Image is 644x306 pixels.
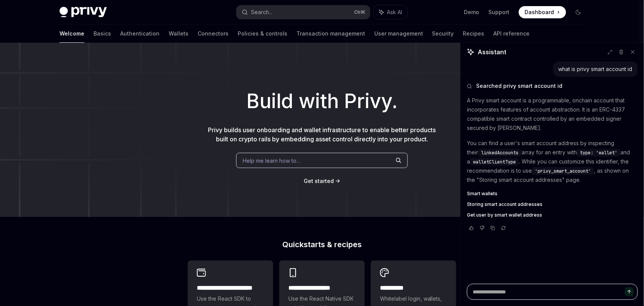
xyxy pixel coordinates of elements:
a: Support [489,8,510,16]
a: Security [432,24,454,43]
a: Transaction management [296,24,365,43]
p: A Privy smart account is a programmable, onchain account that incorporates features of account ab... [467,96,638,133]
span: Assistant [478,47,506,57]
h2: Quickstarts & recipes [188,241,456,248]
a: Dashboard [519,6,566,18]
span: Dashboard [525,8,554,16]
span: Storing smart account addresses [467,201,543,207]
img: dark logo [60,7,107,18]
a: Authentication [120,24,159,43]
button: Search...CtrlK [237,5,370,19]
span: linkedAccounts [481,150,518,156]
span: walletClientType [473,159,516,165]
span: Searched privy smart account id [476,82,562,90]
a: Connectors [198,24,229,43]
button: Searched privy smart account id [467,82,638,90]
span: type: 'wallet' [580,150,617,156]
button: Send message [625,287,634,296]
div: Search... [251,8,272,17]
a: Get started [304,177,334,185]
h1: Build with Privy. [12,86,632,116]
a: Welcome [60,24,84,43]
span: Privy builds user onboarding and wallet infrastructure to enable better products built on crypto ... [208,126,436,143]
button: Ask AI [374,5,407,19]
a: Policies & controls [238,24,287,43]
a: API reference [494,24,530,43]
a: Wallets [169,24,188,43]
a: Smart wallets [467,191,638,197]
p: You can find a user's smart account address by inspecting their array for an entry with and a . W... [467,139,638,185]
button: Toggle dark mode [572,6,584,18]
span: Help me learn how to… [243,157,301,165]
span: Smart wallets [467,191,497,197]
a: Recipes [463,24,485,43]
a: Get user by smart wallet address [467,212,638,218]
span: Ctrl K [354,9,365,15]
a: Basics [93,24,111,43]
a: Demo [464,8,480,16]
a: User management [374,24,423,43]
a: Storing smart account addresses [467,201,638,207]
span: 'privy_smart_account' [535,168,591,174]
span: Get started [304,178,334,184]
span: Ask AI [387,8,402,16]
div: what is privy smart account id [559,65,633,73]
span: Get user by smart wallet address [467,212,542,218]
